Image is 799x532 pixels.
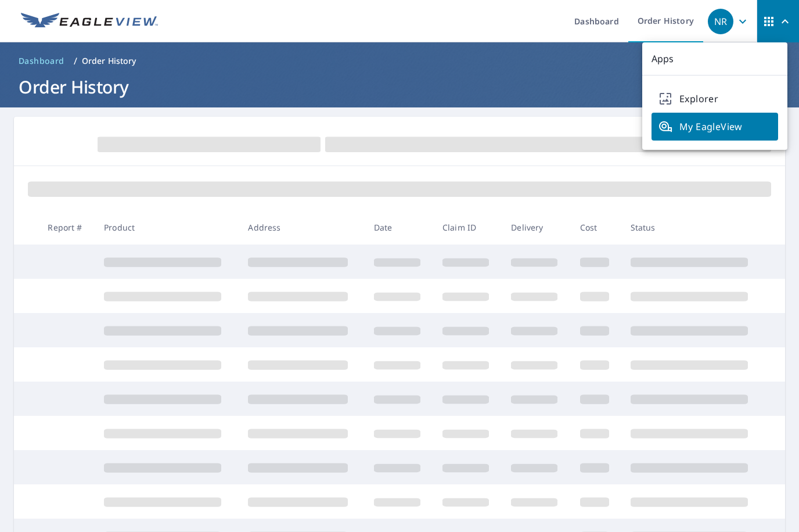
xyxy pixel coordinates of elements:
span: My EagleView [658,120,771,134]
div: NR [708,9,733,34]
p: Order History [82,55,136,67]
span: Dashboard [19,55,64,67]
a: My EagleView [652,113,778,141]
p: Apps [642,42,787,76]
img: EV Logo [21,13,158,30]
th: Report # [38,210,95,245]
li: / [74,54,77,68]
th: Status [621,210,765,245]
th: Address [239,210,364,245]
th: Claim ID [433,210,502,245]
a: Dashboard [14,52,69,70]
th: Cost [571,210,621,245]
th: Delivery [502,210,570,245]
h1: Order History [14,75,785,99]
th: Product [95,210,239,245]
span: Explorer [658,92,771,106]
a: Explorer [652,85,778,113]
th: Date [365,210,433,245]
nav: breadcrumb [14,52,785,70]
